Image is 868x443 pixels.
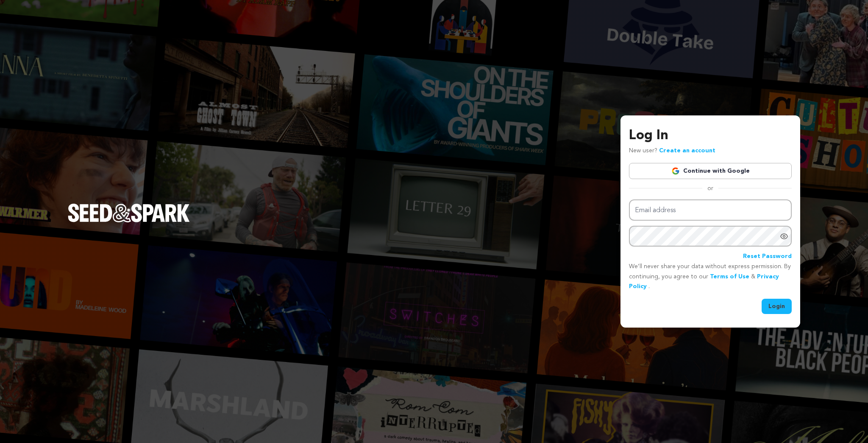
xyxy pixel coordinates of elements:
[629,126,792,146] h3: Log In
[659,148,715,154] a: Create an account
[629,163,792,179] a: Continue with Google
[780,232,788,241] a: Show password as plain text. Warning: this will display your password on the screen.
[710,274,749,280] a: Terms of Use
[702,184,718,193] span: or
[762,299,792,314] button: Login
[68,204,190,222] img: Seed&Spark Logo
[671,167,680,175] img: Google logo
[629,199,792,221] input: Email address
[68,204,190,239] a: Seed&Spark Homepage
[629,146,715,156] p: New user?
[743,252,792,262] a: Reset Password
[629,262,792,292] p: We’ll never share your data without express permission. By continuing, you agree to our & .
